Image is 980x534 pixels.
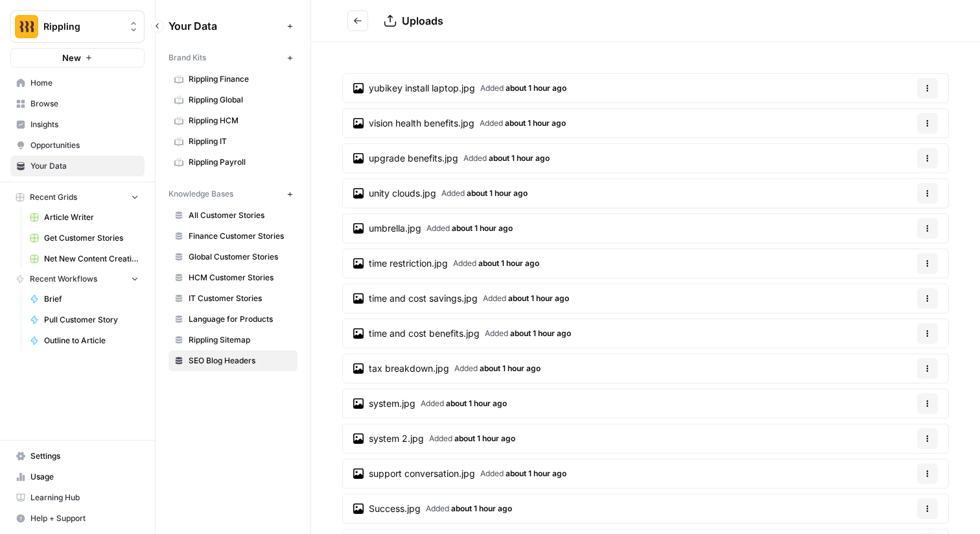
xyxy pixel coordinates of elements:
span: time and cost savings.jpg [369,292,478,305]
span: Pull Customer Story [44,314,139,326]
span: Your Data [30,160,139,172]
a: Insights [10,114,145,135]
span: about 1 hour ago [505,118,566,128]
span: Uploads [402,14,443,27]
span: Finance Customer Stories [189,230,292,242]
span: Insights [30,119,139,130]
span: Rippling Global [189,94,292,106]
span: support conversation.jpg [369,467,475,480]
a: Browse [10,93,145,114]
span: upgrade benefits.jpg [369,152,458,165]
a: time restriction.jpgAdded about 1 hour ago [343,249,550,278]
img: Rippling Logo [15,15,38,38]
span: Brief [44,293,139,305]
span: Added [480,82,566,94]
span: Recent Grids [30,191,77,203]
button: Go back [347,10,368,31]
a: Finance Customer Stories [169,226,297,247]
span: about 1 hour ago [452,223,513,233]
span: Added [441,188,528,199]
a: Global Customer Stories [169,247,297,267]
span: Settings [30,450,139,462]
a: Rippling IT [169,131,297,152]
a: All Customer Stories [169,205,297,226]
span: HCM Customer Stories [189,272,292,284]
span: system 2.jpg [369,432,424,445]
span: about 1 hour ago [478,258,539,268]
a: Home [10,73,145,93]
span: about 1 hour ago [506,83,566,93]
a: Rippling Payroll [169,152,297,173]
span: system.jpg [369,397,415,410]
span: about 1 hour ago [506,468,566,478]
span: about 1 hour ago [480,363,541,373]
button: Recent Workflows [10,269,145,289]
span: Added [426,223,513,234]
span: about 1 hour ago [451,504,512,513]
span: All Customer Stories [189,210,292,221]
span: Brand Kits [169,52,206,64]
a: HCM Customer Stories [169,267,297,288]
span: Added [429,433,515,444]
a: Pull Customer Story [24,309,145,330]
span: Get Customer Stories [44,232,139,244]
a: Rippling Global [169,90,297,110]
span: about 1 hour ago [446,398,507,408]
a: unity clouds.jpgAdded about 1 hour ago [343,179,538,208]
span: Rippling HCM [189,115,292,127]
a: Article Writer [24,207,145,228]
span: Added [480,468,566,479]
a: system 2.jpgAdded about 1 hour ago [343,424,526,453]
a: Usage [10,467,145,487]
a: time and cost benefits.jpgAdded about 1 hour ago [343,319,581,348]
span: Added [454,363,541,374]
span: Added [421,398,507,409]
a: Brief [24,289,145,309]
button: Recent Grids [10,188,145,207]
a: Rippling Sitemap [169,330,297,350]
a: system.jpgAdded about 1 hour ago [343,389,517,418]
button: Help + Support [10,508,145,529]
a: Rippling Finance [169,69,297,90]
span: umbrella.jpg [369,222,421,235]
span: time restriction.jpg [369,257,448,270]
span: Added [483,293,569,304]
a: Language for Products [169,309,297,330]
a: Success.jpgAdded about 1 hour ago [343,494,522,523]
span: about 1 hour ago [467,188,528,198]
span: Article Writer [44,212,139,223]
span: Rippling [43,20,122,33]
span: about 1 hour ago [489,153,550,163]
span: IT Customer Stories [189,293,292,304]
span: Success.jpg [369,502,421,515]
span: Usage [30,471,139,483]
a: tax breakdown.jpgAdded about 1 hour ago [343,354,551,383]
a: Outline to Article [24,330,145,351]
span: Outline to Article [44,335,139,346]
a: Get Customer Stories [24,228,145,249]
span: Rippling IT [189,136,292,147]
span: Help + Support [30,513,139,524]
span: Recent Workflows [30,273,97,285]
button: Workspace: Rippling [10,10,145,43]
span: about 1 hour ago [454,433,515,443]
span: Rippling Sitemap [189,334,292,346]
button: New [10,48,145,67]
span: Knowledge Bases [169,188,233,200]
a: Rippling HCM [169,110,297,131]
a: support conversation.jpgAdded about 1 hour ago [343,459,577,488]
span: Added [426,503,512,515]
span: yubikey install laptop.jpg [369,82,475,95]
span: vision health benefits.jpg [369,117,474,130]
span: about 1 hour ago [508,293,569,303]
a: vision health benefits.jpgAdded about 1 hour ago [343,109,576,138]
a: umbrella.jpgAdded about 1 hour ago [343,214,523,243]
span: unity clouds.jpg [369,187,436,200]
span: Added [463,152,550,164]
span: SEO Blog Headers [189,355,292,367]
span: Rippling Finance [189,73,292,85]
span: Language for Products [189,313,292,325]
span: time and cost benefits.jpg [369,327,480,340]
span: Opportunities [30,140,139,151]
span: Learning Hub [30,492,139,504]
